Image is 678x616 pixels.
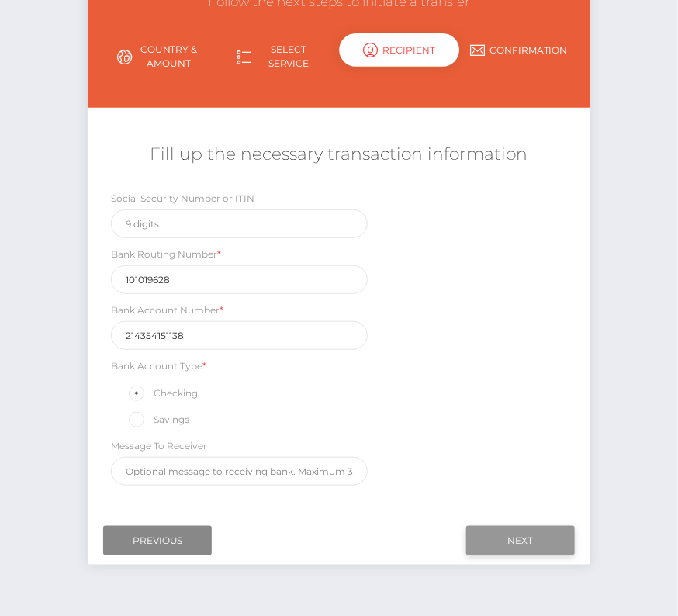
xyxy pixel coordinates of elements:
[111,192,254,206] label: Social Security Number or ITIN
[126,410,189,430] label: Savings
[459,36,579,64] a: Confirmation
[339,33,459,67] div: Recipient
[111,247,221,261] label: Bank Routing Number
[111,303,223,317] label: Bank Account Number
[111,457,368,486] input: Optional message to receiving bank. Maximum 35 characters
[111,439,207,453] label: Message To Receiver
[99,143,579,167] h5: Fill up the necessary transaction information
[111,359,206,373] label: Bank Account Type
[466,526,575,555] input: Next
[103,526,212,555] input: Previous
[219,36,339,77] a: Select Service
[111,209,368,238] input: 9 digits
[111,321,368,350] input: Only digits
[99,36,220,77] a: Country & Amount
[111,265,368,294] input: Only 9 digits
[126,383,198,403] label: Checking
